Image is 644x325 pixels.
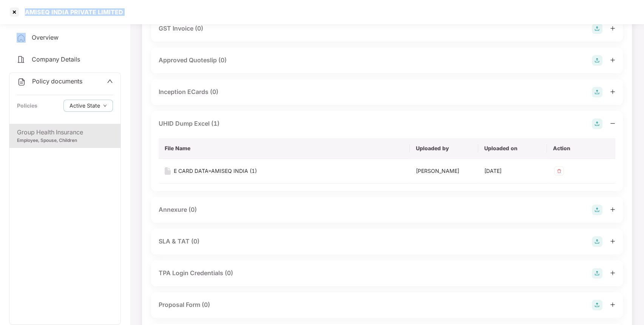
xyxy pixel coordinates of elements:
[610,302,615,307] span: plus
[159,138,410,159] th: File Name
[610,26,615,31] span: plus
[159,205,197,214] div: Annexure (0)
[592,87,602,97] img: svg+xml;base64,PHN2ZyB4bWxucz0iaHR0cDovL3d3dy53My5vcmcvMjAwMC9zdmciIHdpZHRoPSIyOCIgaGVpZ2h0PSIyOC...
[610,121,615,126] span: minus
[159,300,210,310] div: Proposal Form (0)
[410,138,478,159] th: Uploaded by
[159,87,218,97] div: Inception ECards (0)
[103,104,107,108] span: down
[69,102,100,110] span: Active State
[610,207,615,212] span: plus
[592,300,602,310] img: svg+xml;base64,PHN2ZyB4bWxucz0iaHR0cDovL3d3dy53My5vcmcvMjAwMC9zdmciIHdpZHRoPSIyOCIgaGVpZ2h0PSIyOC...
[478,138,547,159] th: Uploaded on
[159,237,199,246] div: SLA & TAT (0)
[20,8,123,16] div: AMISEQ INDIA PRIVATE LIMITED
[592,205,602,215] img: svg+xml;base64,PHN2ZyB4bWxucz0iaHR0cDovL3d3dy53My5vcmcvMjAwMC9zdmciIHdpZHRoPSIyOCIgaGVpZ2h0PSIyOC...
[610,239,615,244] span: plus
[107,78,113,84] span: up
[553,165,565,177] img: svg+xml;base64,PHN2ZyB4bWxucz0iaHR0cDovL3d3dy53My5vcmcvMjAwMC9zdmciIHdpZHRoPSIzMiIgaGVpZ2h0PSIzMi...
[610,89,615,94] span: plus
[592,119,602,129] img: svg+xml;base64,PHN2ZyB4bWxucz0iaHR0cDovL3d3dy53My5vcmcvMjAwMC9zdmciIHdpZHRoPSIyOCIgaGVpZ2h0PSIyOC...
[592,23,602,34] img: svg+xml;base64,PHN2ZyB4bWxucz0iaHR0cDovL3d3dy53My5vcmcvMjAwMC9zdmciIHdpZHRoPSIyOCIgaGVpZ2h0PSIyOC...
[32,77,82,85] span: Policy documents
[610,270,615,276] span: plus
[547,138,615,159] th: Action
[484,167,541,175] div: [DATE]
[610,57,615,63] span: plus
[159,55,227,65] div: Approved Quoteslip (0)
[17,102,37,110] div: Policies
[159,268,233,278] div: TPA Login Credentials (0)
[165,167,171,175] img: svg+xml;base64,PHN2ZyB4bWxucz0iaHR0cDovL3d3dy53My5vcmcvMjAwMC9zdmciIHdpZHRoPSIxNiIgaGVpZ2h0PSIyMC...
[159,24,203,33] div: GST Invoice (0)
[592,236,602,247] img: svg+xml;base64,PHN2ZyB4bWxucz0iaHR0cDovL3d3dy53My5vcmcvMjAwMC9zdmciIHdpZHRoPSIyOCIgaGVpZ2h0PSIyOC...
[63,100,113,112] button: Active Statedown
[32,55,80,63] span: Company Details
[17,137,113,144] div: Employee, Spouse, Children
[17,77,26,86] img: svg+xml;base64,PHN2ZyB4bWxucz0iaHR0cDovL3d3dy53My5vcmcvMjAwMC9zdmciIHdpZHRoPSIyNCIgaGVpZ2h0PSIyNC...
[32,34,59,41] span: Overview
[17,128,113,137] div: Group Health Insurance
[174,167,257,175] div: E CARD DATA=AMISEQ INDIA (1)
[17,55,26,64] img: svg+xml;base64,PHN2ZyB4bWxucz0iaHR0cDovL3d3dy53My5vcmcvMjAwMC9zdmciIHdpZHRoPSIyNCIgaGVpZ2h0PSIyNC...
[416,167,472,175] div: [PERSON_NAME]
[17,34,26,43] img: svg+xml;base64,PHN2ZyB4bWxucz0iaHR0cDovL3d3dy53My5vcmcvMjAwMC9zdmciIHdpZHRoPSIyNCIgaGVpZ2h0PSIyNC...
[159,119,219,128] div: UHID Dump Excel (1)
[592,268,602,279] img: svg+xml;base64,PHN2ZyB4bWxucz0iaHR0cDovL3d3dy53My5vcmcvMjAwMC9zdmciIHdpZHRoPSIyOCIgaGVpZ2h0PSIyOC...
[592,55,602,66] img: svg+xml;base64,PHN2ZyB4bWxucz0iaHR0cDovL3d3dy53My5vcmcvMjAwMC9zdmciIHdpZHRoPSIyOCIgaGVpZ2h0PSIyOC...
